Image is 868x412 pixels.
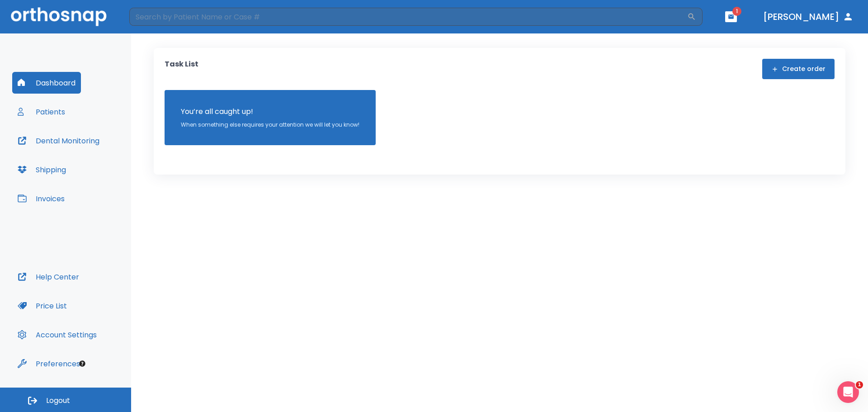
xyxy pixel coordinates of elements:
[732,7,741,16] span: 1
[181,121,359,129] p: When something else requires your attention we will let you know!
[12,188,70,209] button: Invoices
[12,159,71,180] button: Shipping
[12,266,85,288] button: Help Center
[11,7,107,26] img: Orthosnap
[181,106,359,117] p: You’re all caught up!
[837,381,859,403] iframe: Intercom live chat
[12,295,72,317] button: Price List
[165,59,198,79] p: Task List
[129,8,687,26] input: Search by Patient Name or Case #
[762,59,835,79] button: Create order
[12,72,81,94] button: Dashboard
[12,130,105,152] button: Dental Monitoring
[759,9,857,25] button: [PERSON_NAME]
[12,324,102,346] button: Account Settings
[46,396,70,406] span: Logout
[78,360,86,368] div: Tooltip anchor
[12,101,71,123] button: Patients
[12,353,85,374] button: Preferences
[856,381,863,388] span: 1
